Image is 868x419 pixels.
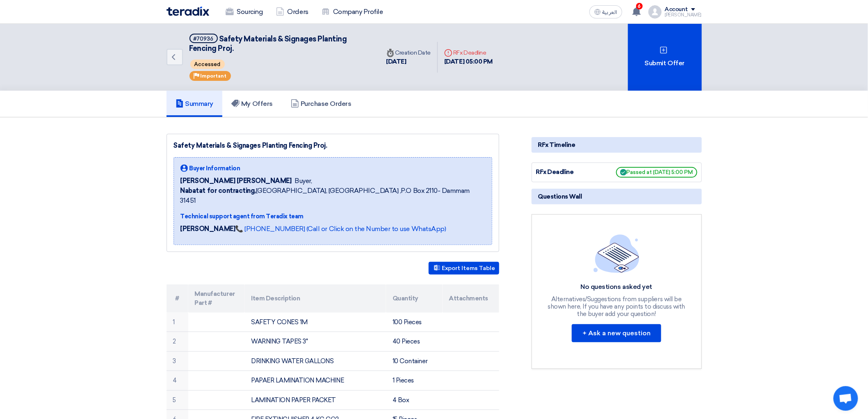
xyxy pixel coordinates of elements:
b: Nabatat for contracting, [180,187,256,195]
td: DRINKING WATER GALLONS [244,351,386,371]
span: Questions Wall [538,192,582,201]
td: PAPAER LAMINATION MACHINE [244,371,386,391]
span: العربية [603,9,617,15]
div: Creation Date [386,48,431,57]
img: empty_state_list.svg [594,234,640,273]
td: 4 Box [386,390,443,410]
td: 40 Pieces [386,332,443,352]
h5: Safety Materials & Signages Planting Fencing Proj. [190,34,370,54]
td: 1 Pieces [386,371,443,391]
th: Item Description [244,284,386,313]
span: [GEOGRAPHIC_DATA], [GEOGRAPHIC_DATA] ,P.O Box 2110- Dammam 31451 [180,186,485,206]
div: RFx Timeline [532,137,702,153]
a: My Offers [222,91,282,117]
button: Export Items Table [429,262,499,275]
td: 10 Container [386,351,443,371]
button: العربية [589,5,622,18]
td: WARNING TAPES 3" [244,332,386,352]
span: Important [201,73,227,79]
span: 6 [636,3,643,9]
h5: My Offers [231,100,273,108]
div: #70936 [194,36,214,41]
div: Submit Offer [628,24,702,91]
a: Company Profile [315,3,390,21]
div: RFx Deadline [444,48,493,57]
img: Teradix logo [167,7,209,16]
span: Safety Materials & Signages Planting Fencing Proj. [190,34,347,53]
h5: Summary [176,100,214,108]
strong: [PERSON_NAME] [180,225,235,233]
a: 📞 [PHONE_NUMBER] (Call or Click on the Number to use WhatsApp) [235,225,446,233]
img: profile_test.png [649,5,662,18]
span: [PERSON_NAME] [PERSON_NAME] [180,176,292,186]
td: 100 Pieces [386,313,443,332]
span: Passed at [DATE] 5:00 PM [616,167,697,178]
h5: Purchase Orders [291,100,352,108]
td: LAMINATION PAPER PACKET [244,390,386,410]
th: # [167,284,188,313]
th: Manufacturer Part # [188,284,245,313]
td: 3 [167,351,188,371]
td: 2 [167,332,188,352]
a: Summary [167,91,223,117]
div: Alternatives/Suggestions from suppliers will be shown here, If you have any points to discuss wit... [547,295,686,318]
a: Open chat [834,386,858,411]
a: Orders [270,3,315,21]
a: Purchase Orders [282,91,361,117]
th: Quantity [386,284,443,313]
div: [DATE] 05:00 PM [444,57,493,66]
button: + Ask a new question [572,324,661,342]
th: Attachments [443,284,499,313]
div: No questions asked yet [547,283,686,291]
span: Buyer Information [190,164,240,173]
td: 5 [167,390,188,410]
a: Sourcing [219,3,270,21]
td: 4 [167,371,188,391]
div: [DATE] [386,57,431,66]
div: Account [665,6,688,13]
span: Buyer, [295,176,312,186]
span: Accessed [190,60,225,69]
td: SAFETY CONES 1M [244,313,386,332]
div: [PERSON_NAME] [665,13,702,17]
td: 1 [167,313,188,332]
div: Technical support agent from Teradix team [180,212,485,221]
div: RFx Deadline [536,167,598,177]
div: Safety Materials & Signages Planting Fencing Proj. [174,141,492,151]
